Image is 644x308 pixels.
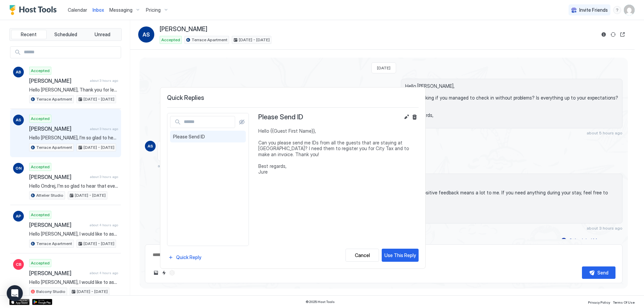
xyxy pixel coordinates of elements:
[7,285,23,301] div: Open Intercom Messenger
[411,113,419,121] button: Delete
[384,252,416,259] div: Use This Reply
[382,249,419,262] button: Use This Reply
[181,116,235,128] input: Input Field
[345,249,379,262] button: Cancel
[176,254,201,261] div: Quick Reply
[258,128,419,175] span: Hello {{Guest First Name}}, Can you please send me IDs from all the guests that are staying at [G...
[238,118,246,126] button: Show all quick replies
[402,113,411,121] button: Edit
[355,252,370,259] div: Cancel
[167,253,202,262] button: Quick Reply
[167,94,419,102] span: Quick Replies
[258,113,303,121] span: Please Send ID
[173,134,243,140] span: Please Send ID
